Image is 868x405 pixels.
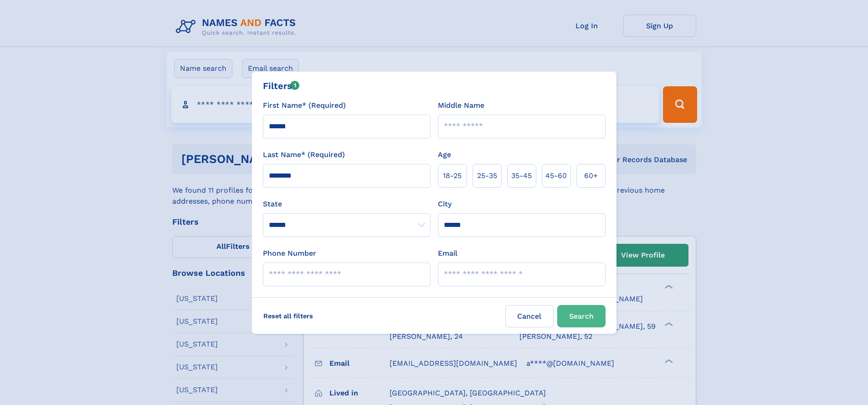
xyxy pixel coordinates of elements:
label: Reset all filters [257,305,319,327]
span: 25‑35 [477,170,497,181]
label: Last Name* (Required) [263,149,345,160]
label: State [263,199,431,210]
label: Age [438,149,451,160]
label: First Name* (Required) [263,100,346,111]
label: Cancel [505,305,554,327]
span: 45‑60 [545,170,567,181]
label: Phone Number [263,248,316,259]
label: Email [438,248,457,259]
span: 35‑45 [511,170,532,181]
span: 18‑25 [443,170,462,181]
button: Search [557,305,606,327]
label: City [438,199,452,210]
span: 60+ [584,170,598,181]
div: Filters [263,79,300,93]
label: Middle Name [438,100,484,111]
